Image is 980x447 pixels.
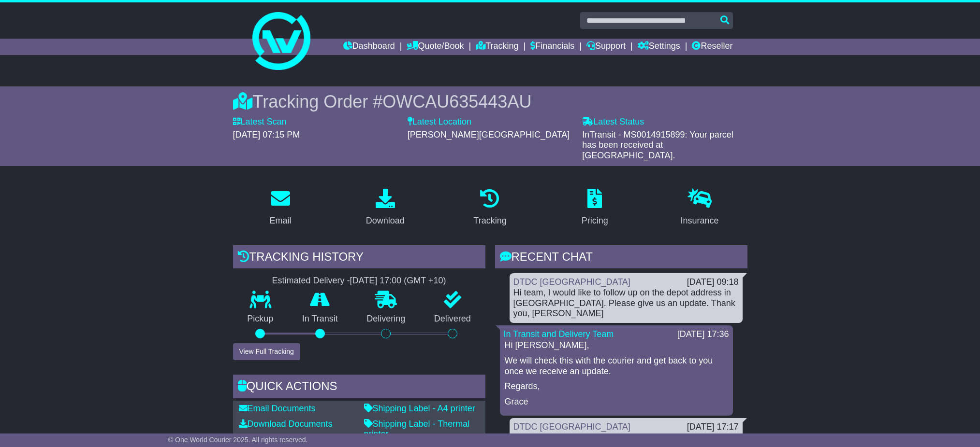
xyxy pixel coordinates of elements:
div: Hi team, I would like to follow up on the depot address in [GEOGRAPHIC_DATA]. Please give us an u... [513,288,739,319]
p: Grace [505,397,728,407]
a: Settings [638,39,680,55]
a: DTDC [GEOGRAPHIC_DATA] [513,277,630,287]
label: Latest Scan [233,117,287,127]
a: Insurance [674,185,725,231]
a: Pricing [575,185,614,231]
span: OWCAU635443AU [382,92,531,112]
p: Pickup [233,314,288,324]
span: InTransit - MS0014915899: Your parcel has been received at [GEOGRAPHIC_DATA]. [582,130,733,160]
a: DTDC [GEOGRAPHIC_DATA] [513,422,630,432]
a: Tracking [476,39,518,55]
div: [DATE] 09:18 [687,277,739,288]
div: Quick Actions [233,375,485,401]
label: Latest Location [408,117,471,127]
a: Quote/Book [407,39,464,55]
p: Hi [PERSON_NAME], [505,340,728,351]
p: Regards, [505,381,728,392]
label: Latest Status [582,117,644,127]
a: Reseller [692,39,732,55]
div: Download [366,214,405,227]
div: Pricing [582,214,608,227]
span: © One World Courier 2025. All rights reserved. [168,436,308,444]
a: Shipping Label - A4 printer [364,404,475,413]
a: In Transit and Delivery Team [504,329,614,339]
span: [DATE] 07:15 PM [233,130,300,140]
a: Financials [530,39,574,55]
a: Dashboard [343,39,395,55]
p: Delivering [352,314,420,324]
div: [DATE] 17:17 [687,422,739,433]
div: [DATE] 17:00 (GMT +10) [350,276,446,286]
button: View Full Tracking [233,343,300,360]
a: Download [360,185,411,231]
div: Email [269,214,291,227]
a: Tracking [467,185,512,231]
p: Delivered [420,314,485,324]
div: Tracking [473,214,506,227]
a: Download Documents [239,419,333,429]
a: Support [586,39,626,55]
div: Estimated Delivery - [233,276,485,286]
a: Email Documents [239,404,316,413]
p: We will check this with the courier and get back to you once we receive an update. [505,356,728,377]
div: Insurance [681,214,719,227]
a: Email [263,185,297,231]
div: Tracking history [233,245,485,271]
div: Tracking Order # [233,91,747,112]
div: RECENT CHAT [495,245,747,271]
p: In Transit [288,314,352,324]
a: Shipping Label - Thermal printer [364,419,470,439]
span: [PERSON_NAME][GEOGRAPHIC_DATA] [408,130,570,140]
div: [DATE] 17:36 [677,329,729,340]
